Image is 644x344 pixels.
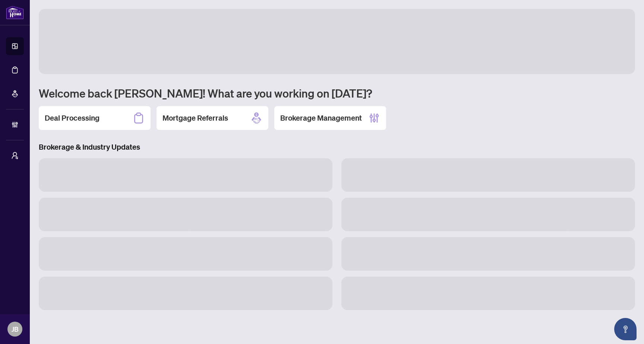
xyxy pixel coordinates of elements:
h2: Mortgage Referrals [162,113,228,123]
button: Open asap [614,318,637,340]
span: user-switch [11,152,19,159]
h2: Brokerage Management [280,113,362,123]
span: JB [12,324,19,334]
img: logo [6,6,24,19]
h2: Deal Processing [45,113,100,123]
h1: Welcome back [PERSON_NAME]! What are you working on [DATE]? [39,86,635,100]
h3: Brokerage & Industry Updates [39,142,635,152]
